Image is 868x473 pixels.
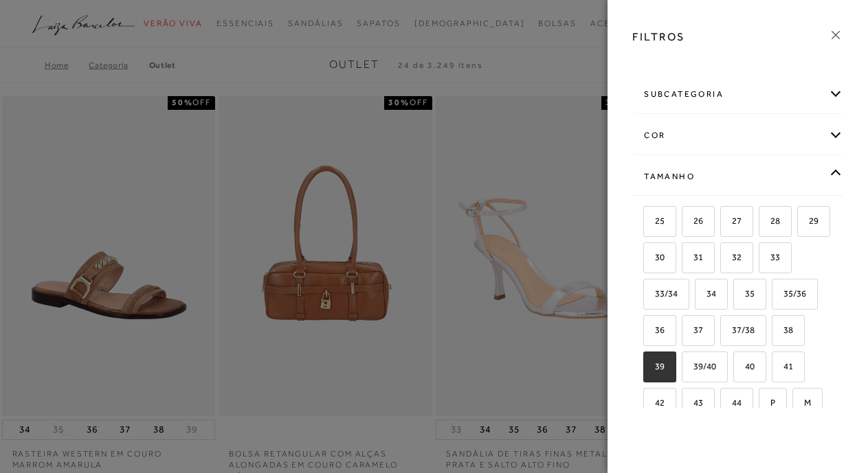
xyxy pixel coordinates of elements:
input: 38 [770,325,783,339]
span: 39/40 [683,361,716,371]
input: 33/34 [641,289,655,303]
span: 33/34 [645,288,678,299]
input: 36 [641,325,655,339]
span: 31 [683,252,703,262]
span: 28 [760,216,780,226]
span: 36 [645,325,665,335]
span: 33 [760,252,780,262]
span: M [794,397,811,408]
span: 30 [645,252,665,262]
span: 37 [683,325,703,335]
input: 29 [795,216,809,230]
input: 41 [770,362,783,376]
input: P [757,398,770,412]
h3: FILTROS [632,29,685,45]
input: 25 [641,216,655,230]
input: 31 [680,253,693,266]
input: 32 [718,253,732,266]
input: 26 [680,216,693,230]
span: 42 [645,397,665,408]
input: 44 [718,398,732,412]
div: subcategoria [633,76,843,113]
input: 34 [693,289,706,303]
span: 32 [722,252,742,262]
span: 40 [735,361,755,371]
input: 30 [641,253,655,266]
input: M [790,398,804,412]
span: 38 [773,325,793,335]
span: 29 [799,216,819,226]
div: Tamanho [633,159,843,195]
input: 27 [718,216,732,230]
span: 35 [735,288,755,299]
input: 28 [757,216,770,230]
input: 33 [757,253,770,266]
span: 26 [683,216,703,226]
span: 35/36 [773,288,806,299]
input: 35/36 [770,289,783,303]
span: 44 [722,397,742,408]
input: 39/40 [680,362,693,376]
div: cor [633,117,843,154]
span: 25 [645,216,665,226]
span: 39 [645,361,665,371]
span: 41 [773,361,793,371]
span: P [760,397,775,408]
span: 34 [696,288,716,299]
input: 37 [680,325,693,339]
input: 39 [641,362,655,376]
input: 40 [731,362,745,376]
input: 35 [731,289,745,303]
input: 43 [680,398,693,412]
input: 42 [641,398,655,412]
span: 43 [683,397,703,408]
span: 27 [722,216,742,226]
input: 37/38 [718,325,732,339]
span: 37/38 [722,325,755,335]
